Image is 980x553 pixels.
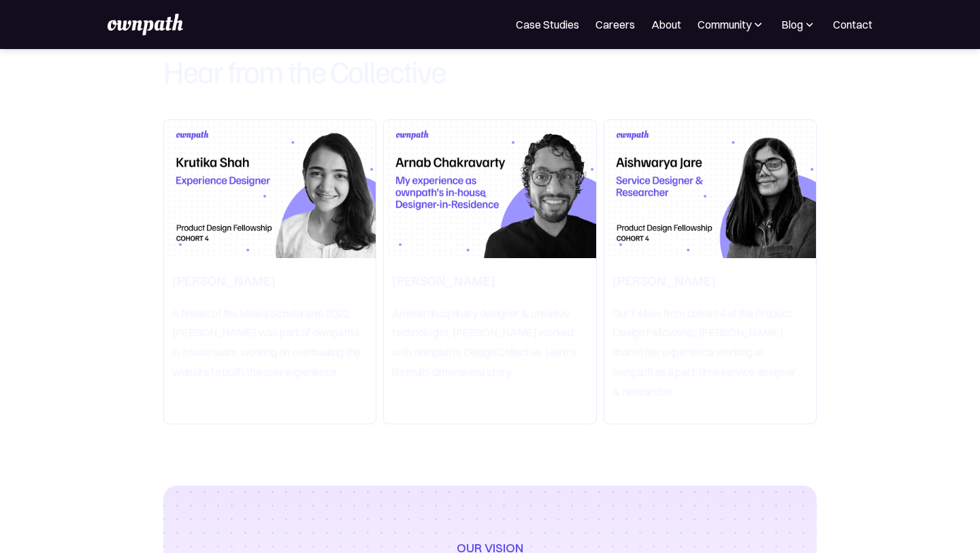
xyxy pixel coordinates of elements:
[384,120,595,423] a: [PERSON_NAME]An interdisciplinary designer & creative technologist, [PERSON_NAME] worked with own...
[698,16,751,33] div: Community
[604,120,816,423] a: [PERSON_NAME]Our Fellow from cohort 4 of the Product Design Fellowship, [PERSON_NAME] shares her ...
[172,302,361,382] p: A finalist of the Malee Scholarship 2022, [PERSON_NAME] was part of ownpath’s in-house team, work...
[698,16,765,33] div: Community
[833,16,872,33] a: Contact
[781,16,803,33] div: Blog
[612,272,808,289] h3: [PERSON_NAME]
[172,272,367,289] h3: [PERSON_NAME]
[392,272,587,289] h3: [PERSON_NAME]
[781,16,817,33] div: Blog
[595,16,635,33] a: Careers
[516,16,579,33] a: Case Studies
[612,302,801,402] p: Our Fellow from cohort 4 of the Product Design Fellowship, [PERSON_NAME] shares her experience wo...
[163,50,817,92] h1: Hear from the Collective
[164,120,376,404] a: [PERSON_NAME]A finalist of the Malee Scholarship 2022, [PERSON_NAME] was part of ownpath’s in-hou...
[392,302,581,382] p: An interdisciplinary designer & creative technologist, [PERSON_NAME] worked with ownpath's Design...
[651,16,681,33] a: About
